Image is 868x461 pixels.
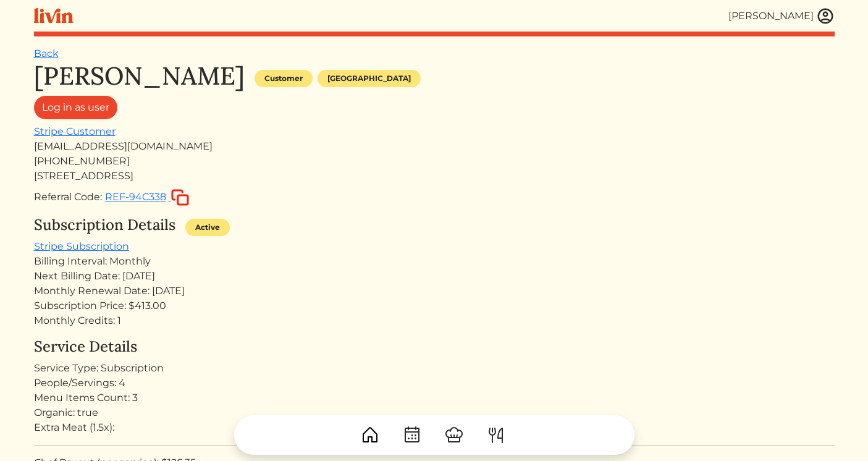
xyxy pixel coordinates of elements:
div: Next Billing Date: [DATE] [34,269,835,284]
div: Customer [255,70,313,87]
button: REF-94C338 [104,188,190,206]
div: [GEOGRAPHIC_DATA] [318,70,421,87]
div: Service Type: Subscription [34,361,835,376]
div: [EMAIL_ADDRESS][DOMAIN_NAME] [34,139,835,154]
img: user_account-e6e16d2ec92f44fc35f99ef0dc9cddf60790bfa021a6ecb1c896eb5d2907b31c.svg [816,7,835,25]
a: Stripe Subscription [34,240,129,252]
div: [PHONE_NUMBER] [34,154,835,169]
span: REF-94C338 [105,191,166,203]
div: Monthly Credits: 1 [34,313,835,328]
div: Subscription Price: $413.00 [34,298,835,313]
a: Log in as user [34,96,117,119]
h1: [PERSON_NAME] [34,61,245,91]
div: People/Servings: 4 [34,376,835,391]
div: [PERSON_NAME] [728,9,814,23]
div: [STREET_ADDRESS] [34,169,835,184]
img: livin-logo-a0d97d1a881af30f6274990eb6222085a2533c92bbd1e4f22c21b4f0d0e3210c.svg [34,8,73,23]
img: ForkKnife-55491504ffdb50bab0c1e09e7649658475375261d09fd45db06cec23bce548bf.svg [486,425,506,445]
img: ChefHat-a374fb509e4f37eb0702ca99f5f64f3b6956810f32a249b33092029f8484b388.svg [444,425,464,445]
img: copy-c88c4d5ff2289bbd861d3078f624592c1430c12286b036973db34a3c10e19d95.svg [171,189,189,206]
div: Active [185,219,230,236]
img: House-9bf13187bcbb5817f509fe5e7408150f90897510c4275e13d0d5fca38e0b5951.svg [360,425,380,445]
div: Monthly Renewal Date: [DATE] [34,284,835,298]
span: Referral Code: [34,191,102,203]
h4: Service Details [34,338,835,356]
a: Stripe Customer [34,125,116,137]
div: Menu Items Count: 3 [34,391,835,405]
img: CalendarDots-5bcf9d9080389f2a281d69619e1c85352834be518fbc73d9501aef674afc0d57.svg [402,425,422,445]
div: Billing Interval: Monthly [34,254,835,269]
a: Back [34,48,59,59]
h4: Subscription Details [34,216,175,234]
